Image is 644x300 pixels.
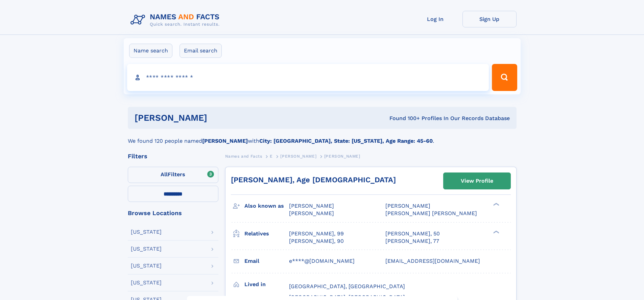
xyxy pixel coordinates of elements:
[259,138,433,144] b: City: [GEOGRAPHIC_DATA], State: [US_STATE], Age Range: 45-60
[289,203,334,209] span: [PERSON_NAME]
[289,210,334,216] span: [PERSON_NAME]
[128,11,225,29] img: Logo Names and Facts
[131,229,162,235] div: [US_STATE]
[127,64,489,91] input: search input
[280,152,316,160] a: [PERSON_NAME]
[385,203,430,209] span: [PERSON_NAME]
[161,171,168,178] span: All
[462,11,517,27] a: Sign Up
[244,255,289,267] h3: Email
[131,263,162,269] div: [US_STATE]
[461,173,493,189] div: View Profile
[289,237,344,245] a: [PERSON_NAME], 90
[492,230,500,234] div: ❯
[492,64,517,91] button: Search Button
[289,283,405,290] span: [GEOGRAPHIC_DATA], [GEOGRAPHIC_DATA]
[244,200,289,212] h3: Also known as
[244,279,289,290] h3: Lived in
[298,115,510,122] div: Found 100+ Profiles In Our Records Database
[131,280,162,285] div: [US_STATE]
[324,154,360,159] span: [PERSON_NAME]
[128,153,218,159] div: Filters
[289,230,344,237] a: [PERSON_NAME], 99
[128,210,218,216] div: Browse Locations
[270,154,273,159] span: E
[131,246,162,252] div: [US_STATE]
[444,173,510,189] a: View Profile
[231,176,396,184] a: [PERSON_NAME], Age [DEMOGRAPHIC_DATA]
[128,129,517,145] div: We found 120 people named with .
[180,44,222,58] label: Email search
[408,11,462,27] a: Log In
[270,152,273,160] a: E
[492,202,500,207] div: ❯
[385,230,440,237] a: [PERSON_NAME], 50
[244,228,289,239] h3: Relatives
[385,237,439,245] a: [PERSON_NAME], 77
[129,44,172,58] label: Name search
[128,167,218,183] label: Filters
[385,258,480,264] span: [EMAIL_ADDRESS][DOMAIN_NAME]
[385,210,477,216] span: [PERSON_NAME] [PERSON_NAME]
[280,154,316,159] span: [PERSON_NAME]
[202,138,248,144] b: [PERSON_NAME]
[225,152,262,160] a: Names and Facts
[135,114,299,122] h1: [PERSON_NAME]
